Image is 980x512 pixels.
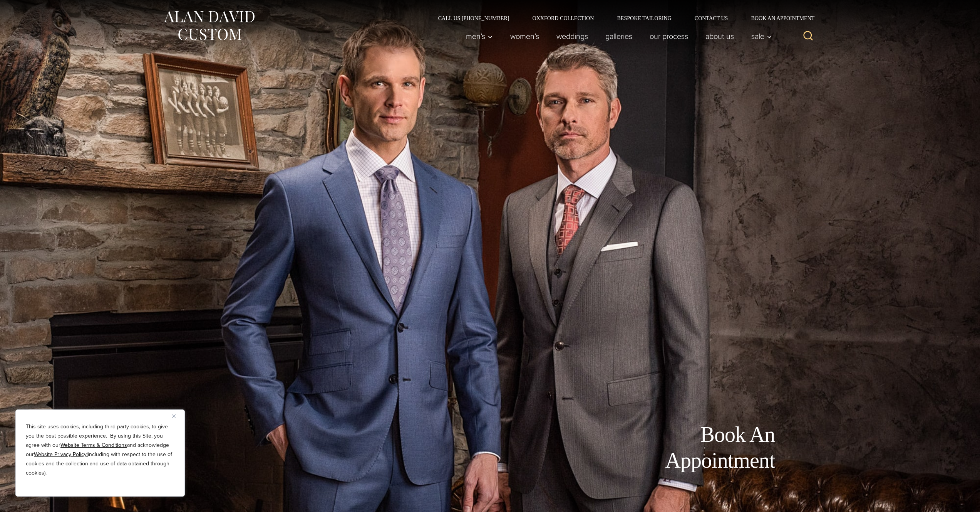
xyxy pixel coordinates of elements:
[163,8,255,43] img: Alan David Custom
[548,29,596,44] a: weddings
[799,27,818,45] button: View Search Form
[427,15,818,21] nav: Secondary Navigation
[683,15,740,21] a: Contact Us
[34,450,87,458] a: Website Privacy Policy
[751,32,772,40] span: Sale
[26,422,174,478] p: This site uses cookies, including third party cookies, to give you the best possible experience. ...
[457,29,776,44] nav: Primary Navigation
[60,441,127,449] a: Website Terms & Conditions
[602,422,775,473] h1: Book An Appointment
[641,29,697,44] a: Our Process
[427,15,521,21] a: Call Us [PHONE_NUMBER]
[596,29,641,44] a: Galleries
[466,32,493,40] span: Men’s
[172,411,181,421] button: Close
[739,15,817,21] a: Book an Appointment
[501,29,548,44] a: Women’s
[605,15,683,21] a: Bespoke Tailoring
[521,15,605,21] a: Oxxford Collection
[697,29,742,44] a: About Us
[172,414,176,418] img: Close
